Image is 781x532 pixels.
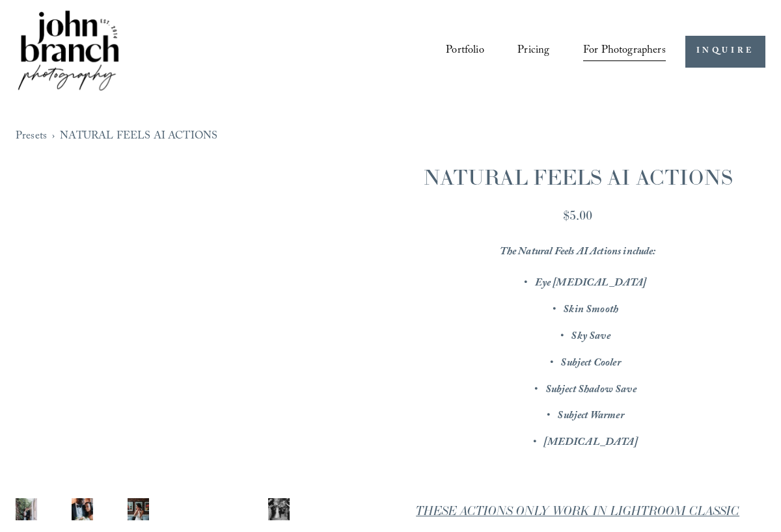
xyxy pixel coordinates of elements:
img: DSCF8972.jpg (Copy) [72,498,93,520]
button: Image 3 of 12 [72,498,93,527]
a: Presets [16,127,47,148]
button: Image 10 of 12 [268,498,290,527]
em: Subject Shadow Save [545,382,637,399]
span: For Photographers [583,41,666,62]
a: INQUIRE [685,36,765,68]
em: Subject Warmer [557,408,623,425]
button: Image 1 of 12 [16,498,37,527]
em: Skin Smooth [563,302,618,319]
em: THESE ACTIONS ONLY WORK IN LIGHTROOM CLASSIC [416,504,739,518]
a: Portfolio [446,40,484,64]
img: DSCF9013.jpg (Copy) [16,498,37,520]
em: Eye [MEDICAL_DATA] [535,275,647,293]
div: Gallery thumbnails [16,498,346,527]
em: [MEDICAL_DATA] [543,434,637,452]
a: folder dropdown [583,40,666,64]
img: FUJ14832.jpg (Copy) [128,498,149,520]
em: Sky Save [571,328,610,346]
h1: NATURAL FEELS AI ACTIONS [390,163,765,192]
img: John Branch IV Photography [16,8,121,96]
a: NATURAL FEELS AI ACTIONS [60,127,217,148]
em: Subject Cooler [560,355,620,373]
div: $5.00 [390,206,765,225]
a: Pricing [517,40,549,64]
button: Image 5 of 12 [128,498,149,527]
span: › [52,127,55,148]
img: FUJ15149.jpg (Copy) [268,498,290,520]
em: The Natural Feels AI Actions include: [500,244,656,261]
